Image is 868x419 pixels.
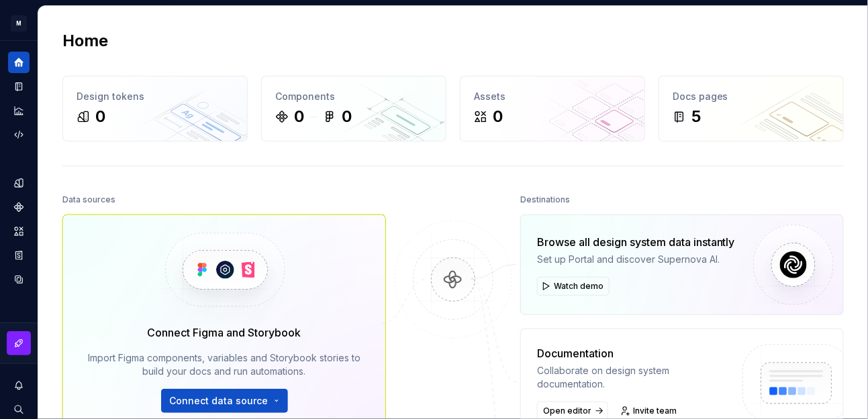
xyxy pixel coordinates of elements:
div: Components [275,90,432,103]
div: M [11,15,27,32]
a: Components [8,196,30,218]
a: Assets [8,221,30,242]
span: Open editor [543,406,591,416]
div: 0 [294,106,304,127]
span: Connect data source [170,394,269,408]
div: 0 [342,106,352,127]
a: Storybook stories [8,245,30,266]
button: Notifications [8,375,30,396]
a: Documentation [8,76,30,97]
button: M [3,9,35,38]
div: Collaborate on design system documentation. [537,364,730,391]
a: Design tokens0 [62,76,248,141]
div: 5 [691,106,701,127]
div: Browse all design system data instantly [537,234,735,250]
div: Docs pages [673,90,830,103]
div: Design tokens [77,90,234,103]
a: Code automation [8,124,30,145]
div: Import Figma components, variables and Storybook stories to build your docs and run automations. [82,351,367,378]
a: Home [8,52,30,73]
div: Connect Figma and Storybook [148,324,301,341]
a: Components00 [261,76,446,141]
a: Analytics [8,100,30,121]
a: Assets0 [460,76,645,141]
span: Invite team [633,406,677,416]
button: Connect data source [161,389,288,413]
div: 0 [95,106,105,127]
div: Data sources [62,190,115,209]
div: Assets [474,90,631,103]
a: Data sources [8,269,30,290]
span: Watch demo [554,281,604,292]
a: Design tokens [8,172,30,194]
button: Watch demo [537,277,610,296]
a: Docs pages5 [659,76,844,141]
div: Destinations [520,190,570,209]
div: Documentation [537,345,730,361]
div: Set up Portal and discover Supernova AI. [537,253,735,266]
h2: Home [62,30,108,52]
div: 0 [493,106,503,127]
